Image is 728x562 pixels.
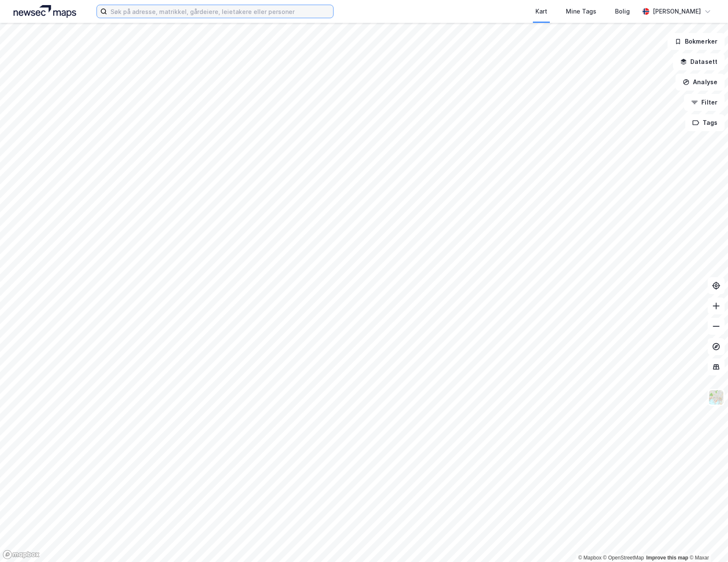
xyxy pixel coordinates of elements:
iframe: Chat Widget [686,521,728,562]
a: OpenStreetMap [603,555,644,561]
div: Kart [535,6,547,17]
img: logo.a4113a55bc3d86da70a041830d287a7e.svg [14,5,76,18]
button: Datasett [673,53,725,70]
a: Mapbox [578,555,601,561]
button: Bokmerker [667,33,725,50]
a: Improve this map [646,555,688,561]
button: Filter [684,94,725,111]
div: Mine Tags [566,6,596,17]
div: [PERSON_NAME] [653,6,701,17]
button: Tags [685,114,725,131]
input: Søk på adresse, matrikkel, gårdeiere, leietakere eller personer [107,5,333,18]
button: Analyse [676,74,725,91]
img: Z [708,389,724,405]
a: Mapbox homepage [3,550,40,559]
div: Bolig [615,6,630,17]
div: Kontrollprogram for chat [686,521,728,562]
